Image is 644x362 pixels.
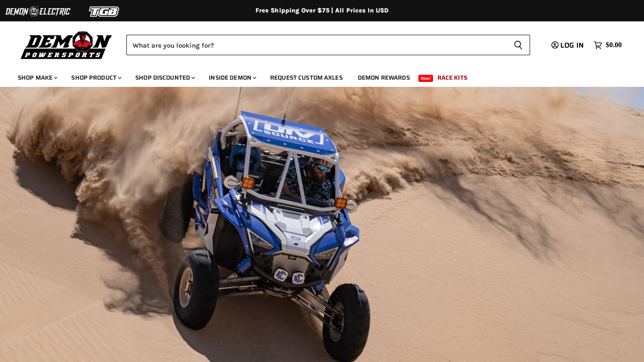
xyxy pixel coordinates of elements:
input: Search [126,35,506,55]
a: Log in [547,41,589,49]
a: $0.00 [589,39,626,52]
a: Shop Product [65,69,127,87]
img: Demon Electric Logo 2 [4,3,71,20]
img: TGB Logo 2 [71,3,138,20]
a: Shop Make [11,69,63,87]
img: Demon Powersports [18,29,115,61]
a: Shop Discounted [129,69,200,87]
a: Race Kits [431,69,474,87]
form: Product [126,35,530,55]
a: Demon Rewards [351,69,417,87]
button: Search [506,35,530,55]
ul: Main menu [11,65,620,87]
span: New! [418,75,433,82]
a: Inside Demon [202,69,262,87]
span: Log in [560,40,584,51]
a: Request Custom Axles [263,69,349,87]
span: $0.00 [606,41,622,49]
